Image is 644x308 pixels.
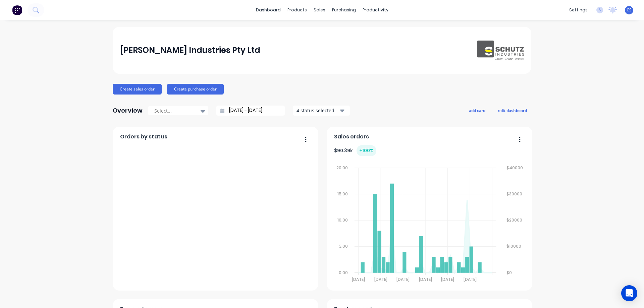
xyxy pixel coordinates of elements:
[357,145,376,156] div: + 100 %
[329,5,359,15] div: purchasing
[507,244,522,249] tspan: $10000
[113,104,143,117] div: Overview
[464,276,477,282] tspan: [DATE]
[253,5,284,15] a: dashboard
[494,106,531,115] button: edit dashboard
[627,7,632,13] span: CS
[359,5,392,15] div: productivity
[334,145,376,156] div: $ 90.39k
[297,107,339,114] div: 4 status selected
[419,276,432,282] tspan: [DATE]
[507,217,523,223] tspan: $20000
[336,165,348,171] tspan: 20.00
[293,106,350,116] button: 4 status selected
[339,270,348,275] tspan: 0.00
[477,41,524,60] img: Schutz Industries Pty Ltd
[120,44,260,57] div: [PERSON_NAME] Industries Pty Ltd
[621,285,637,301] div: Open Intercom Messenger
[337,217,348,223] tspan: 10.00
[284,5,310,15] div: products
[167,84,224,95] button: Create purchase order
[12,5,22,15] img: Factory
[441,276,454,282] tspan: [DATE]
[310,5,329,15] div: sales
[566,5,591,15] div: settings
[334,133,369,141] span: Sales orders
[339,244,348,249] tspan: 5.00
[396,276,410,282] tspan: [DATE]
[374,276,387,282] tspan: [DATE]
[507,165,523,171] tspan: $40000
[465,106,490,115] button: add card
[113,84,162,95] button: Create sales order
[352,276,365,282] tspan: [DATE]
[120,133,167,141] span: Orders by status
[337,191,348,197] tspan: 15.00
[507,191,523,197] tspan: $30000
[507,270,512,275] tspan: $0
